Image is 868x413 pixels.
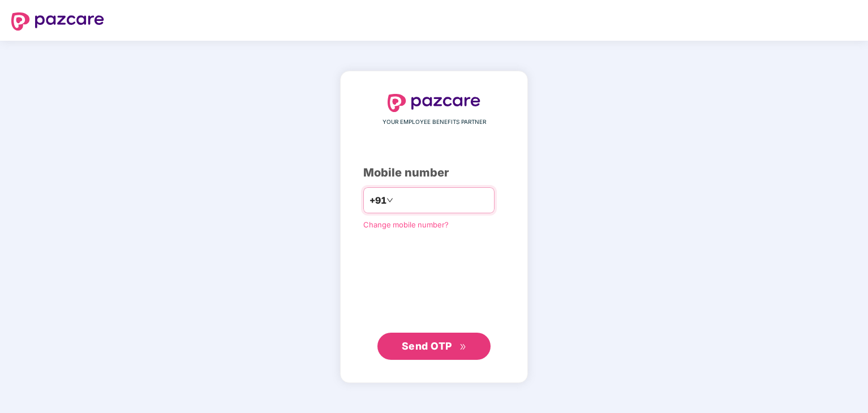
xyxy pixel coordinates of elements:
[363,220,449,229] a: Change mobile number?
[386,197,393,204] span: down
[369,193,386,208] span: +91
[388,94,480,112] img: logo
[363,164,505,182] div: Mobile number
[459,343,467,351] span: double-right
[383,118,486,127] span: YOUR EMPLOYEE BENEFITS PARTNER
[377,333,491,360] button: Send OTPdouble-right
[402,340,452,352] span: Send OTP
[11,12,104,31] img: logo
